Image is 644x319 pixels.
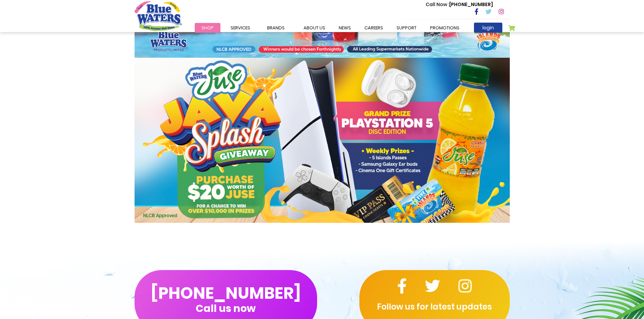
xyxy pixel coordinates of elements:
[196,307,256,310] span: Call us now
[267,25,285,31] span: Brands
[231,25,250,31] span: Services
[358,23,390,33] a: careers
[135,1,182,31] a: store logo
[426,1,493,8] p: [PHONE_NUMBER]
[297,23,332,33] a: about us
[332,23,358,33] a: News
[359,301,510,313] p: Follow us for latest updates
[423,23,466,33] a: Promotions
[426,1,449,8] span: Call Now :
[474,23,502,33] a: login
[201,25,214,31] span: Shop
[390,23,423,33] a: support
